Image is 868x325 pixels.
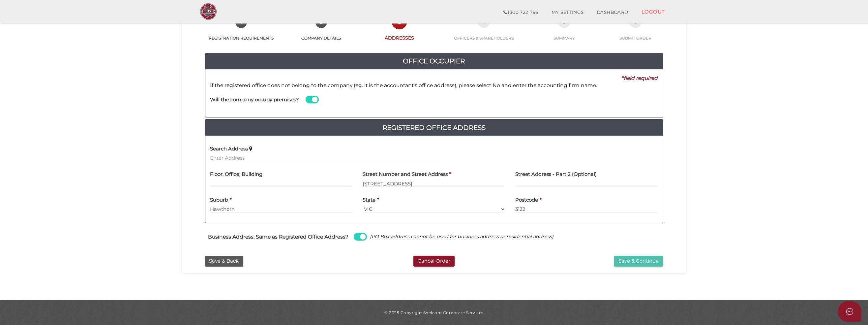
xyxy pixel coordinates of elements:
button: Cancel Order [413,256,455,267]
p: If the registered office does not belong to the company (eg. it is the accountant's office addres... [210,82,658,89]
button: Save & Continue [614,256,663,267]
a: LOGOUT [635,5,672,18]
u: Business Address [208,234,254,240]
a: 4OFFICERS & SHAREHOLDERS [440,24,527,41]
div: © 2025 Copyright Shelcom Corporate Services [187,310,681,315]
h4: Postcode [515,197,538,203]
a: DASHBOARD [590,6,635,19]
h4: : Same as Registered Office Address? [208,234,349,240]
i: Keep typing in your address(including suburb) until it appears [250,146,253,151]
a: 5SUMMARY [527,24,601,41]
a: Registered Office Address [205,122,663,133]
h4: Office Occupier [205,56,663,66]
button: Save & Back [205,256,243,267]
a: 1300 722 796 [497,6,545,19]
i: field required [624,75,658,81]
h4: Floor, Office, Building [210,172,263,177]
h4: Will the company occupy premises? [210,97,299,103]
a: MY SETTINGS [545,6,590,19]
i: (PO Box address cannot be used for business address or residential address) [370,234,554,240]
a: 2COMPANY DETAILS [284,24,358,41]
a: 6SUBMIT ORDER [601,24,670,41]
input: Enter Address [210,154,439,162]
button: Open asap [838,301,861,322]
h4: State [363,197,375,203]
h4: Suburb [210,197,228,203]
h4: Search Address [210,146,248,152]
a: 1REGISTRATION REQUIREMENTS [198,24,284,41]
input: Enter Address [363,180,505,187]
h4: Street Number and Street Address [363,172,448,177]
h4: Street Address - Part 2 (Optional) [515,172,597,177]
a: 3ADDRESSES [358,23,440,41]
input: Postcode must be exactly 4 digits [515,206,658,213]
